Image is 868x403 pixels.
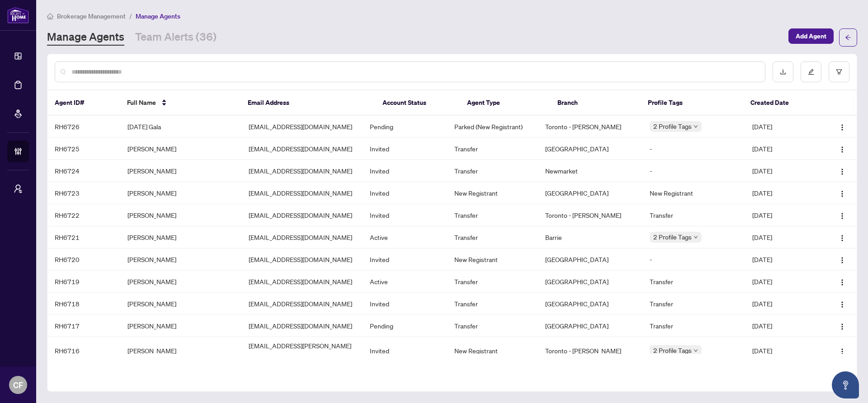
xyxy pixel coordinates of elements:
[653,232,692,242] span: 2 Profile Tags
[47,90,120,116] th: Agent ID#
[642,315,745,337] td: Transfer
[120,90,241,116] th: Full Name
[363,315,448,337] td: Pending
[447,204,538,226] td: Transfer
[47,29,124,46] a: Manage Agents
[447,315,538,337] td: Transfer
[653,121,692,131] span: 2 Profile Tags
[743,90,816,116] th: Created Date
[745,160,818,182] td: [DATE]
[47,337,120,365] td: RH6716
[447,160,538,182] td: Transfer
[363,293,448,315] td: Invited
[538,315,642,337] td: [GEOGRAPHIC_DATA]
[693,124,698,129] span: down
[241,138,363,160] td: [EMAIL_ADDRESS][DOMAIN_NAME]
[120,337,241,365] td: [PERSON_NAME]
[241,182,363,204] td: [EMAIL_ADDRESS][DOMAIN_NAME]
[47,293,120,315] td: RH6718
[241,90,376,116] th: Email Address
[120,226,241,248] td: [PERSON_NAME]
[447,337,538,365] td: New Registrant
[538,160,642,182] td: Newmarket
[241,116,363,138] td: [EMAIL_ADDRESS][DOMAIN_NAME]
[745,138,818,160] td: [DATE]
[538,182,642,204] td: [GEOGRAPHIC_DATA]
[835,186,849,200] button: Logo
[241,315,363,337] td: [EMAIL_ADDRESS][DOMAIN_NAME]
[550,90,641,116] th: Branch
[363,204,448,226] td: Invited
[47,13,53,19] span: home
[801,61,821,82] button: edit
[829,61,849,82] button: filter
[447,293,538,315] td: Transfer
[796,29,826,43] span: Add Agent
[120,271,241,293] td: [PERSON_NAME]
[642,248,745,271] td: -
[447,226,538,248] td: Transfer
[745,204,818,226] td: [DATE]
[241,226,363,248] td: [EMAIL_ADDRESS][DOMAIN_NAME]
[642,160,745,182] td: -
[241,293,363,315] td: [EMAIL_ADDRESS][DOMAIN_NAME]
[832,371,859,398] button: Open asap
[447,138,538,160] td: Transfer
[47,315,120,337] td: RH6717
[363,138,448,160] td: Invited
[693,235,698,239] span: down
[839,234,846,242] img: Logo
[839,168,846,175] img: Logo
[642,182,745,204] td: New Registrant
[745,337,818,365] td: [DATE]
[745,116,818,138] td: [DATE]
[460,90,550,116] th: Agent Type
[129,11,132,21] li: /
[47,271,120,293] td: RH6719
[839,323,846,330] img: Logo
[835,208,849,222] button: Logo
[538,138,642,160] td: [GEOGRAPHIC_DATA]
[745,271,818,293] td: [DATE]
[835,319,849,333] button: Logo
[47,226,120,248] td: RH6721
[363,182,448,204] td: Invited
[241,271,363,293] td: [EMAIL_ADDRESS][DOMAIN_NAME]
[745,226,818,248] td: [DATE]
[538,204,642,226] td: Toronto - [PERSON_NAME]
[745,293,818,315] td: [DATE]
[693,348,698,353] span: down
[57,12,126,20] span: Brokerage Management
[835,296,849,311] button: Logo
[839,348,846,355] img: Logo
[120,315,241,337] td: [PERSON_NAME]
[538,226,642,248] td: Barrie
[641,90,743,116] th: Profile Tags
[14,184,23,193] span: user-switch
[642,293,745,315] td: Transfer
[839,124,846,131] img: Logo
[135,29,217,46] a: Team Alerts (36)
[47,160,120,182] td: RH6724
[47,182,120,204] td: RH6723
[136,12,180,20] span: Manage Agents
[839,301,846,308] img: Logo
[120,160,241,182] td: [PERSON_NAME]
[447,248,538,271] td: New Registrant
[47,116,120,138] td: RH6726
[447,116,538,138] td: Parked (New Registrant)
[773,61,793,82] button: download
[745,248,818,271] td: [DATE]
[835,164,849,178] button: Logo
[13,379,23,391] span: CF
[780,69,786,75] span: download
[447,271,538,293] td: Transfer
[363,116,448,138] td: Pending
[363,248,448,271] td: Invited
[745,315,818,337] td: [DATE]
[120,182,241,204] td: [PERSON_NAME]
[363,271,448,293] td: Active
[835,230,849,244] button: Logo
[47,138,120,160] td: RH6725
[653,345,692,356] span: 2 Profile Tags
